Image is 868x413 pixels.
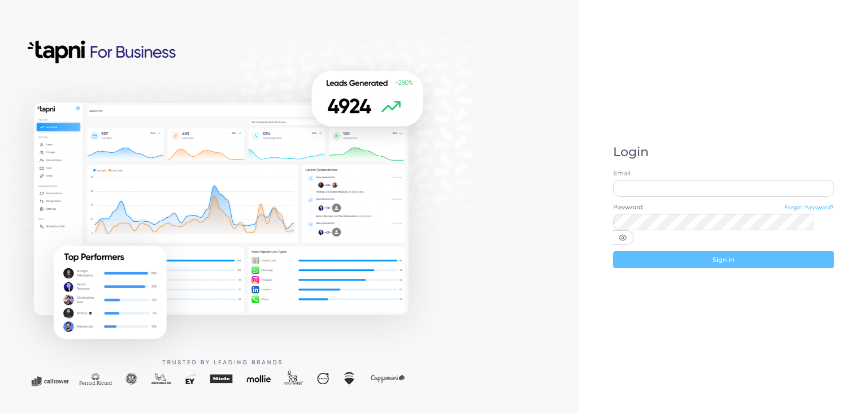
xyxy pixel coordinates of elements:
label: Email [613,169,834,178]
small: Forgot Password? [784,204,834,210]
label: Password [613,203,643,212]
button: Sign in [613,251,834,268]
h1: Login [613,145,834,160]
a: Forgot Password? [784,203,834,214]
